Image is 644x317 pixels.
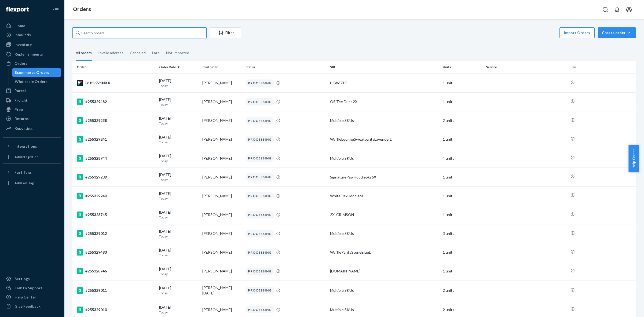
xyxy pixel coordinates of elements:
button: Open account menu [624,4,634,15]
div: #255329240 [77,193,155,199]
div: Customer [202,65,241,69]
div: Prep [14,107,23,112]
p: Today [159,121,198,126]
td: 4 units [441,149,484,168]
a: Orders [73,6,91,12]
div: [DATE] [159,247,198,257]
div: All orders [76,46,92,61]
div: Create order [602,30,632,35]
td: 2 units [441,281,484,300]
td: Multiple SKUs [328,224,441,243]
p: Today [159,140,198,144]
div: Late [152,46,160,60]
div: #255329482 [77,99,155,105]
button: Close Navigation [50,4,61,15]
div: Inbounds [14,32,31,38]
div: [DATE] [159,191,198,201]
div: PROCESSING [246,211,274,218]
div: Inventory [14,42,32,47]
div: Orders [14,61,27,66]
p: Today [159,234,198,239]
td: [PERSON_NAME] [200,92,243,111]
p: Today [159,215,198,220]
a: Freight [3,96,61,105]
div: PROCESSING [246,287,274,294]
button: Import Orders [559,27,595,38]
div: [DATE] [159,229,198,239]
div: PROCESSING [246,155,274,162]
ol: breadcrumbs [69,2,95,17]
button: Integrations [3,142,61,151]
td: [PERSON_NAME] [200,168,243,187]
td: [PERSON_NAME] [200,74,243,92]
div: Parcel [14,88,26,93]
div: PROCESSING [246,173,274,181]
div: WhiteOakHoodieM [330,193,438,199]
div: [DATE] [159,266,198,276]
p: Today [159,102,198,107]
div: Settings [14,276,30,282]
td: Multiple SKUs [328,149,441,168]
div: #255329010 [77,307,155,313]
div: #255328745 [77,212,155,218]
div: [DATE] [159,134,198,144]
div: Help Center [14,294,36,300]
button: Filter [210,27,241,38]
th: Units [441,61,484,74]
div: #255329238 [77,117,155,124]
div: #255329241 [77,136,155,143]
div: Talk to Support [14,285,42,291]
p: Today [159,272,198,276]
div: Home [14,23,25,28]
div: [DOMAIN_NAME] [330,268,438,274]
td: 1 unit [441,130,484,149]
p: Today [159,83,198,88]
div: Invalid address [98,46,123,60]
td: 1 unit [441,243,484,262]
div: Freight [14,98,28,103]
div: #255329011 [77,287,155,294]
td: Multiple SKUs [328,111,441,130]
input: Search orders [72,27,207,38]
div: Wholesale Orders [15,79,47,84]
a: Home [3,21,61,30]
p: Today [159,253,198,257]
div: Integrations [14,144,37,149]
div: Filter [210,30,241,35]
div: L. BW ZIP [330,80,438,86]
div: PROCESSING [246,117,274,124]
th: Status [243,61,328,74]
div: [DATE] [159,116,198,126]
td: [PERSON_NAME] [200,262,243,280]
td: [PERSON_NAME] [200,111,243,130]
div: #255329483 [77,249,155,256]
div: Give Feedback [14,304,41,309]
img: Flexport logo [6,7,29,12]
div: SignaturePawHoodieSky6X [330,174,438,180]
div: PROCESSING [246,268,274,275]
td: [PERSON_NAME] [200,224,243,243]
button: Open notifications [612,4,623,15]
th: Order Date [157,61,200,74]
div: [DATE] [159,210,198,220]
a: Add Fast Tag [3,179,61,187]
td: [PERSON_NAME] [200,130,243,149]
a: Ecommerce Orders [12,68,61,77]
div: Fast Tags [14,170,32,175]
td: [PERSON_NAME] [200,205,243,224]
div: Add Integration [14,155,38,159]
button: Help Center [628,145,639,172]
div: #255329239 [77,174,155,180]
div: [DATE] [159,78,198,88]
td: [PERSON_NAME][DATE] [200,281,243,300]
button: Give Feedback [3,302,61,311]
div: Reporting [14,126,32,131]
a: Settings [3,275,61,283]
a: Talk to Support [3,284,61,292]
a: Prep [3,105,61,114]
div: PROCESSING [246,98,274,105]
div: B1BSKV1NXX [77,80,155,86]
div: Not Imported [166,46,189,60]
p: Today [159,196,198,201]
td: 2 units [441,111,484,130]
